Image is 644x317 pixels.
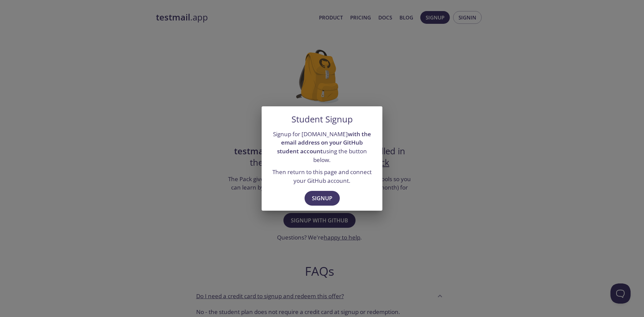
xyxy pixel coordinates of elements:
p: Signup for [DOMAIN_NAME] using the button below. [270,130,374,164]
span: Signup [312,194,332,203]
button: Signup [305,191,340,206]
h5: Student Signup [291,114,353,124]
p: Then return to this page and connect your GitHub account. [270,168,374,185]
strong: with the email address on your GitHub student account [277,130,371,155]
